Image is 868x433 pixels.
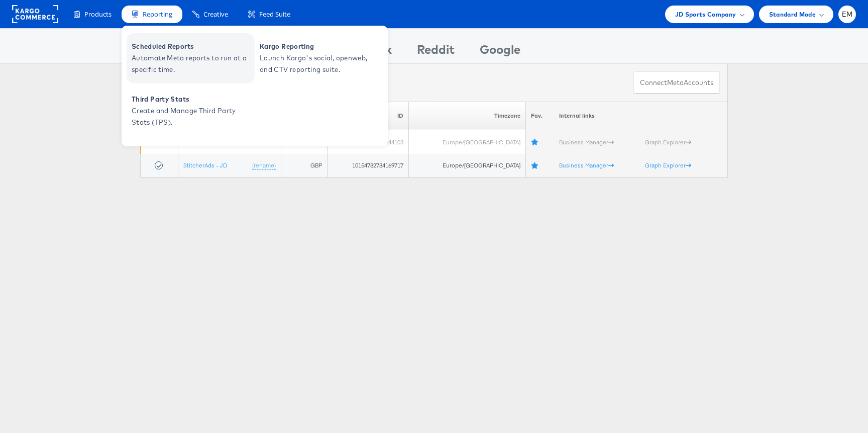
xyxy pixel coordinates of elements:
[842,11,853,18] span: EM
[675,9,736,20] span: JD Sports Company
[409,130,525,154] td: Europe/[GEOGRAPHIC_DATA]
[132,94,252,105] span: Third Party Stats
[559,161,614,169] a: Business Manager
[633,71,720,94] button: ConnectmetaAccounts
[252,161,276,170] a: (rename)
[132,41,252,52] span: Scheduled Reports
[143,10,172,19] span: Reporting
[559,138,614,146] a: Business Manager
[645,138,691,146] a: Graph Explorer
[127,86,255,136] a: Third Party Stats Create and Manage Third Party Stats (TPS).
[409,102,525,130] th: Timezone
[480,41,520,63] div: Google
[260,52,380,75] span: Launch Kargo's social, openweb, and CTV reporting suite.
[255,33,383,83] a: Kargo Reporting Launch Kargo's social, openweb, and CTV reporting suite.
[417,41,455,63] div: Reddit
[328,154,409,178] td: 10154782784169717
[132,105,252,128] span: Create and Manage Third Party Stats (TPS).
[667,78,684,88] span: meta
[203,10,228,19] span: Creative
[183,161,227,169] a: StitcherAds - JD
[84,10,112,19] span: Products
[409,154,525,178] td: Europe/[GEOGRAPHIC_DATA]
[259,10,290,19] span: Feed Suite
[645,161,691,169] a: Graph Explorer
[127,33,255,83] a: Scheduled Reports Automate Meta reports to run at a specific time.
[260,41,380,52] span: Kargo Reporting
[132,52,252,75] span: Automate Meta reports to run at a specific time.
[281,154,327,178] td: GBP
[769,9,816,20] span: Standard Mode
